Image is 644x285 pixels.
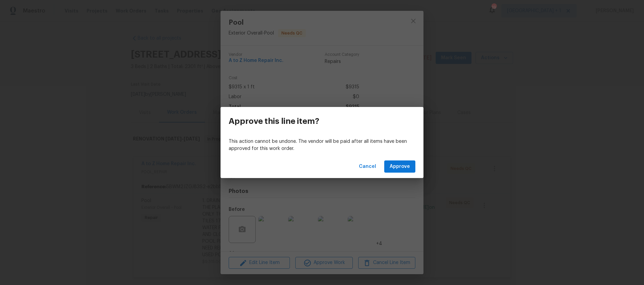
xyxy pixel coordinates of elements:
[384,160,415,173] button: Approve
[229,116,319,126] h3: Approve this line item?
[356,160,379,173] button: Cancel
[390,162,410,171] span: Approve
[359,162,376,171] span: Cancel
[229,138,415,152] p: This action cannot be undone. The vendor will be paid after all items have been approved for this...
